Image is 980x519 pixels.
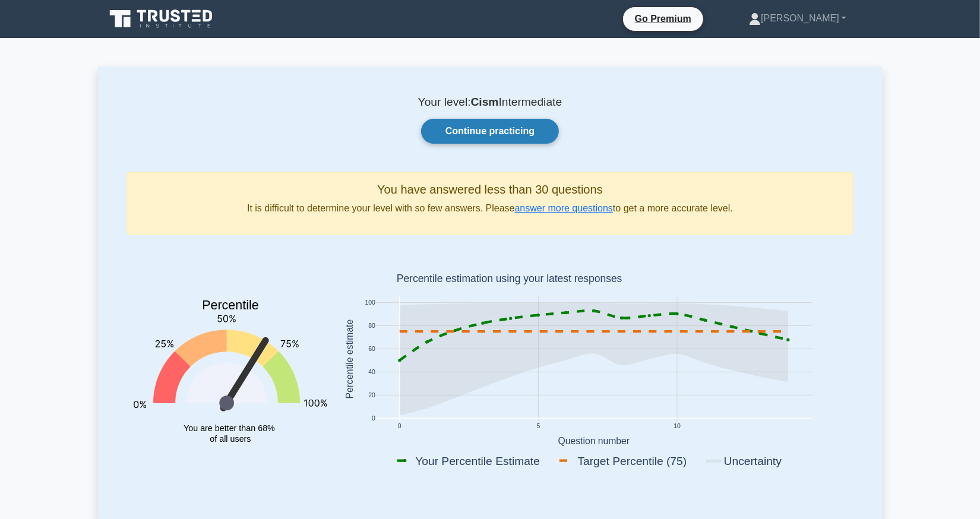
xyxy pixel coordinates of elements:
a: Go Premium [628,11,698,26]
text: 0 [398,423,402,430]
text: Percentile [202,299,259,313]
b: Cism [471,96,499,108]
text: 20 [368,393,375,399]
text: Percentile estimation using your latest responses [397,273,622,285]
tspan: of all users [210,434,251,444]
a: [PERSON_NAME] [720,7,875,30]
text: 100 [365,300,376,306]
a: answer more questions [515,203,613,213]
text: 5 [537,423,540,430]
text: Percentile estimate [344,319,355,399]
text: 10 [674,423,681,430]
p: Your level: Intermediate [127,95,853,109]
text: 0 [372,416,375,422]
a: Continue practicing [421,119,559,144]
h5: You have answered less than 30 questions [137,182,843,197]
p: It is difficult to determine your level with so few answers. Please to get a more accurate level. [137,201,843,216]
text: 40 [368,369,375,376]
text: Question number [558,436,630,446]
text: 80 [368,323,375,330]
text: 60 [368,346,375,353]
tspan: You are better than 68% [184,424,275,433]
